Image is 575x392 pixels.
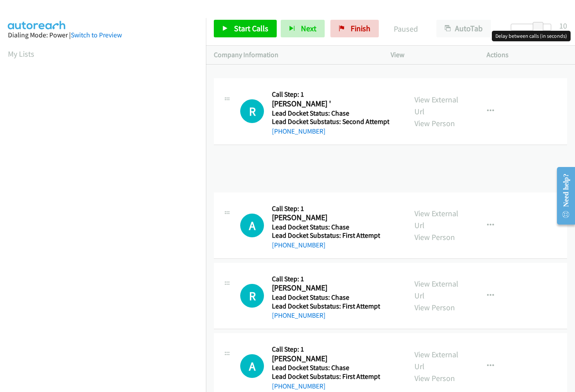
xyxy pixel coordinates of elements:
[272,372,380,381] h5: Lead Docket Substatus: First Attempt
[391,23,421,35] p: Paused
[391,50,471,60] p: View
[272,90,389,99] h5: Call Step: 1
[414,279,458,301] a: View External Url
[414,302,455,312] a: View Person
[272,117,389,126] h5: Lead Docket Substatus: Second Attempt
[272,283,380,293] h2: [PERSON_NAME]
[240,354,264,378] h1: A
[272,213,380,223] h2: [PERSON_NAME]
[549,161,575,231] iframe: Resource Center
[272,302,380,311] h5: Lead Docket Substatus: First Attempt
[214,50,375,60] p: Company Information
[272,127,326,135] a: [PHONE_NUMBER]
[301,23,316,33] span: Next
[272,275,380,283] h5: Call Step: 1
[240,99,264,123] h1: R
[272,109,389,118] h5: Lead Docket Status: Chase
[8,30,198,40] div: Dialing Mode: Power |
[272,311,326,319] a: [PHONE_NUMBER]
[414,349,458,371] a: View External Url
[234,23,268,33] span: Start Calls
[272,345,380,354] h5: Call Step: 1
[414,94,458,116] a: View External Url
[414,118,455,128] a: View Person
[414,208,458,230] a: View External Url
[272,223,380,232] h5: Lead Docket Status: Chase
[330,20,379,37] a: Finish
[71,31,122,39] a: Switch to Preview
[414,232,455,242] a: View Person
[8,49,34,59] a: My Lists
[487,50,567,60] p: Actions
[272,382,326,390] a: [PHONE_NUMBER]
[240,284,264,308] h1: R
[272,204,380,213] h5: Call Step: 1
[272,354,380,364] h2: [PERSON_NAME]
[272,231,380,240] h5: Lead Docket Substatus: First Attempt
[492,31,571,41] div: Delay between calls (in seconds)
[281,20,325,37] button: Next
[272,99,387,109] h2: [PERSON_NAME] '
[351,23,370,33] span: Finish
[272,241,326,249] a: [PHONE_NUMBER]
[414,373,455,383] a: View Person
[214,20,277,37] a: Start Calls
[436,20,491,37] button: AutoTab
[272,363,380,372] h5: Lead Docket Status: Chase
[240,214,264,237] h1: A
[272,293,380,302] h5: Lead Docket Status: Chase
[559,20,567,32] div: 10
